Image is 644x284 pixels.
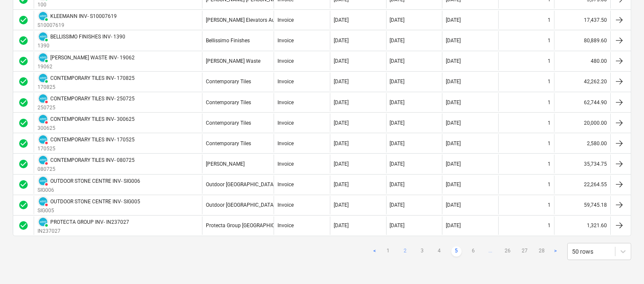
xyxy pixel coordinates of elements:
[277,120,294,126] div: Invoice
[38,207,140,214] p: SIG005
[334,161,349,167] div: [DATE]
[334,38,349,44] div: [DATE]
[548,202,551,208] div: 1
[277,17,294,23] div: Invoice
[38,73,49,84] div: Invoice has been synced with Xero and its status is currently PAID
[39,94,47,103] img: xero.svg
[548,120,551,126] div: 1
[334,100,349,105] div: [DATE]
[206,17,307,23] div: [PERSON_NAME] Elevators Australia Pty Ltd
[206,120,251,126] div: Contemporary Tiles
[39,74,47,82] img: xero.svg
[390,161,405,167] div: [DATE]
[18,159,29,169] span: check_circle
[548,182,551,187] div: 1
[390,58,405,64] div: [DATE]
[206,202,275,208] div: Outdoor [GEOGRAPHIC_DATA]
[18,97,29,108] div: Invoice was approved
[554,196,610,214] div: 59,745.18
[38,134,49,145] div: Invoice has been synced with Xero and its status is currently DELETED
[554,73,610,91] div: 42,262.20
[38,145,135,152] p: 170525
[38,155,49,166] div: Invoice has been synced with Xero and its status is currently DELETED
[468,246,479,257] a: Page 6
[38,114,49,125] div: Invoice has been synced with Xero and its status is currently DELETED
[50,55,135,61] div: [PERSON_NAME] WASTE INV- 19062
[38,228,129,235] p: IN237027
[50,75,135,81] div: CONTEMPORARY TILES INV- 170825
[18,56,29,66] span: check_circle
[50,219,129,225] div: PROTECTA GROUP INV- IN237027
[50,199,140,205] div: OUTDOOR STONE CENTRE INV- SIG005
[18,138,29,149] div: Invoice was approved
[446,100,461,105] div: [DATE]
[554,52,610,70] div: 480.00
[446,223,461,228] div: [DATE]
[446,38,461,44] div: [DATE]
[18,159,29,169] div: Invoice was approved
[18,118,29,128] span: check_circle
[390,100,405,105] div: [DATE]
[390,182,405,187] div: [DATE]
[601,243,644,284] div: Chat Widget
[18,76,29,87] div: Invoice was approved
[38,22,117,29] p: S10007619
[38,1,150,9] p: 100
[50,13,117,19] div: KLEEMANN INV- S10007619
[548,17,551,23] div: 1
[334,79,349,85] div: [DATE]
[206,38,250,44] div: Bellissimo Finishes
[38,42,125,50] p: 1390
[206,79,251,85] div: Contemporary Tiles
[548,79,551,85] div: 1
[277,141,294,146] div: Invoice
[39,218,47,226] img: xero.svg
[334,120,349,126] div: [DATE]
[18,15,29,25] span: check_circle
[39,177,47,185] img: xero.svg
[206,223,291,228] div: Protecta Group [GEOGRAPHIC_DATA]
[334,141,349,146] div: [DATE]
[206,58,260,64] div: [PERSON_NAME] Waste
[550,246,560,257] a: Next page
[277,202,294,208] div: Invoice
[38,52,49,63] div: Invoice has been synced with Xero and its status is currently PAID
[18,179,29,190] span: check_circle
[485,246,496,257] a: ...
[446,182,461,187] div: [DATE]
[38,166,135,173] p: 080725
[18,35,29,46] div: Invoice was approved
[548,223,551,228] div: 1
[548,38,551,44] div: 1
[446,141,461,146] div: [DATE]
[38,11,49,22] div: Invoice has been synced with Xero and its status is currently PAID
[206,161,245,167] div: [PERSON_NAME]
[390,38,405,44] div: [DATE]
[18,97,29,108] span: check_circle
[277,161,294,167] div: Invoice
[18,138,29,149] span: check_circle
[38,125,135,132] p: 300625
[554,176,610,194] div: 22,264.55
[390,141,405,146] div: [DATE]
[18,118,29,128] div: Invoice was approved
[39,32,47,41] img: xero.svg
[206,141,251,146] div: Contemporary Tiles
[39,197,47,206] img: xero.svg
[390,79,405,85] div: [DATE]
[334,223,349,228] div: [DATE]
[18,220,29,231] span: check_circle
[18,15,29,25] div: Invoice was approved
[18,76,29,87] span: check_circle
[277,223,294,228] div: Invoice
[334,58,349,64] div: [DATE]
[446,161,461,167] div: [DATE]
[554,11,610,29] div: 17,437.50
[38,31,49,42] div: Invoice has been synced with Xero and its status is currently PAID
[38,187,140,194] p: SIG006
[390,202,405,208] div: [DATE]
[277,38,294,44] div: Invoice
[277,182,294,187] div: Invoice
[18,35,29,46] span: check_circle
